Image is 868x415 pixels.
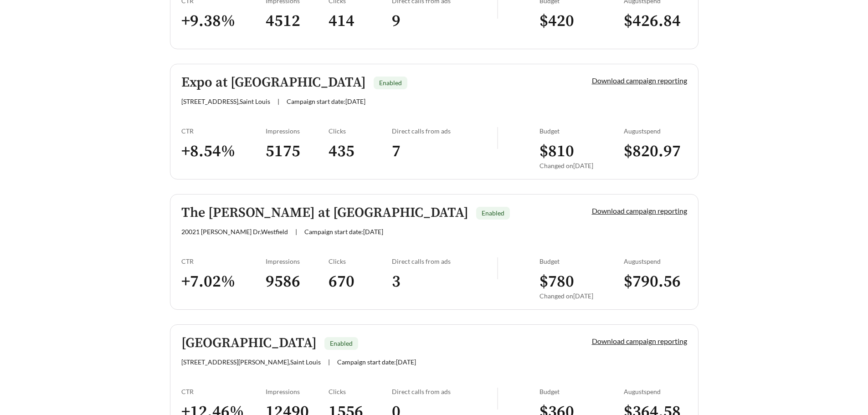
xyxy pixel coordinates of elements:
div: Impressions [266,127,329,135]
div: Budget [539,257,624,265]
div: Direct calls from ads [392,257,497,265]
span: Enabled [482,209,504,217]
h3: + 7.02 % [181,272,266,292]
div: Changed on [DATE] [539,292,624,300]
div: Clicks [329,257,392,265]
div: Clicks [329,388,392,395]
div: Changed on [DATE] [539,162,624,169]
h3: $ 780 [539,272,624,292]
a: Download campaign reporting [592,337,687,345]
span: Enabled [330,339,353,347]
a: Download campaign reporting [592,206,687,215]
h3: $ 790.56 [624,272,687,292]
div: CTR [181,127,266,135]
span: [STREET_ADDRESS][PERSON_NAME] , Saint Louis [181,358,321,366]
span: | [295,228,297,236]
h3: $ 820.97 [624,141,687,162]
div: August spend [624,388,687,395]
h3: 9586 [266,272,329,292]
h3: 9 [392,11,497,31]
h3: $ 426.84 [624,11,687,31]
h3: $ 810 [539,141,624,162]
span: [STREET_ADDRESS] , Saint Louis [181,97,270,105]
h3: 3 [392,272,497,292]
a: Expo at [GEOGRAPHIC_DATA]Enabled[STREET_ADDRESS],Saint Louis|Campaign start date:[DATE]Download c... [170,64,699,179]
h3: 435 [329,141,392,162]
div: Direct calls from ads [392,388,497,395]
span: Campaign start date: [DATE] [287,97,365,105]
h3: 670 [329,272,392,292]
div: August spend [624,257,687,265]
span: Enabled [379,79,402,87]
h3: 4512 [266,11,329,31]
h5: The [PERSON_NAME] at [GEOGRAPHIC_DATA] [181,205,468,220]
img: line [497,388,498,410]
h3: + 8.54 % [181,141,266,162]
img: line [497,127,498,149]
a: Download campaign reporting [592,76,687,85]
span: | [328,358,330,366]
div: Direct calls from ads [392,127,497,135]
div: Budget [539,388,624,395]
img: line [497,257,498,279]
h3: + 9.38 % [181,11,266,31]
h3: 7 [392,141,497,162]
a: The [PERSON_NAME] at [GEOGRAPHIC_DATA]Enabled20021 [PERSON_NAME] Dr,Westfield|Campaign start date... [170,194,699,310]
h3: $ 420 [539,11,624,31]
div: Impressions [266,388,329,395]
div: CTR [181,388,266,395]
span: Campaign start date: [DATE] [337,358,416,366]
div: Clicks [329,127,392,135]
div: Impressions [266,257,329,265]
span: Campaign start date: [DATE] [304,228,383,236]
div: CTR [181,257,266,265]
h5: Expo at [GEOGRAPHIC_DATA] [181,75,366,90]
div: Budget [539,127,624,135]
h3: 5175 [266,141,329,162]
span: | [277,97,279,105]
div: August spend [624,127,687,135]
h3: 414 [329,11,392,31]
span: 20021 [PERSON_NAME] Dr , Westfield [181,228,288,236]
h5: [GEOGRAPHIC_DATA] [181,336,317,351]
